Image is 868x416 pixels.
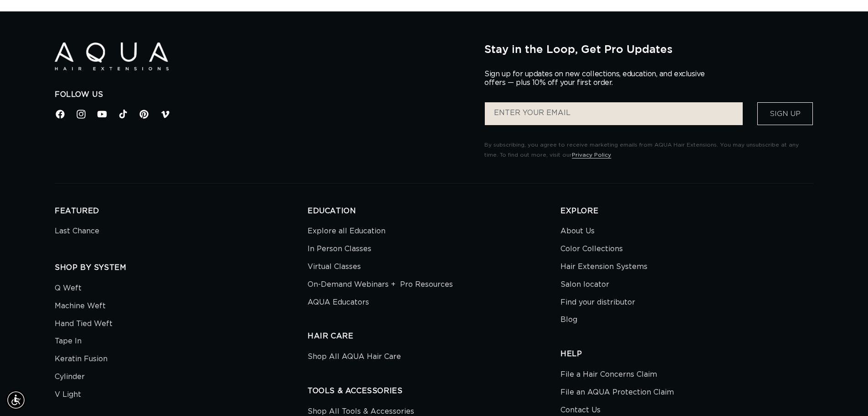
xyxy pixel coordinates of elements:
a: Last Chance [55,225,99,240]
h2: FEATURED [55,206,308,216]
p: By subscribing, you agree to receive marketing emails from AQUA Hair Extensions. You may unsubscr... [484,140,813,160]
p: Sign up for updates on new collections, education, and exclusive offers — plus 10% off your first... [484,70,712,87]
a: Tape In [55,332,82,350]
a: Cylinder [55,368,85,386]
h2: Stay in the Loop, Get Pro Updates [484,42,813,55]
iframe: Chat Widget [822,372,868,416]
a: Blog [560,311,577,329]
h2: Follow Us [55,90,471,100]
h2: EXPLORE [560,206,813,216]
a: Keratin Fusion [55,350,108,368]
a: Machine Weft [55,297,106,315]
a: Salon locator [560,276,609,294]
a: In Person Classes [308,240,371,258]
a: Explore all Education [308,225,385,240]
div: Accessibility Menu [6,390,26,410]
a: File a Hair Concerns Claim [560,368,657,384]
a: Hand Tied Weft [55,315,113,333]
a: On-Demand Webinars + Pro Resources [308,276,453,294]
a: Q Weft [55,282,82,297]
button: Sign Up [757,102,813,125]
h2: HAIR CARE [308,332,560,341]
h2: TOOLS & ACCESSORIES [308,386,560,396]
h2: HELP [560,349,813,359]
input: ENTER YOUR EMAIL [485,102,743,125]
a: Shop All AQUA Hair Care [308,350,401,366]
a: Color Collections [560,240,623,258]
a: Find your distributor [560,294,635,311]
h2: SHOP BY SYSTEM [55,263,308,273]
a: About Us [560,225,595,240]
a: Hair Extension Systems [560,258,647,276]
img: Aqua Hair Extensions [55,42,169,70]
a: Privacy Policy [572,152,611,158]
a: V Light [55,386,81,404]
a: File an AQUA Protection Claim [560,384,674,401]
h2: EDUCATION [308,206,560,216]
a: Virtual Classes [308,258,361,276]
a: AQUA Educators [308,294,369,311]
